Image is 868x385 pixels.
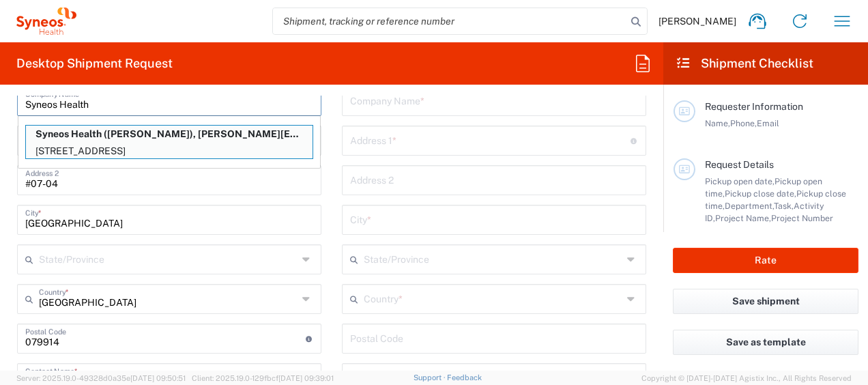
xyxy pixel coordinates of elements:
[26,126,313,143] p: Syneos Health (Grace Chew), grace.chew@syneoshealth.com
[641,372,852,384] span: Copyright © [DATE]-[DATE] Agistix Inc., All Rights Reserved
[774,201,794,211] span: Task,
[278,374,334,382] span: [DATE] 09:39:01
[673,330,858,355] button: Save as template
[730,118,757,128] span: Phone,
[725,201,774,211] span: Department,
[26,143,313,160] p: [STREET_ADDRESS]
[273,8,626,34] input: Shipment, tracking or reference number
[414,373,448,382] a: Support
[771,213,833,223] span: Project Number
[659,15,736,27] span: [PERSON_NAME]
[130,374,186,382] span: [DATE] 09:50:51
[673,289,858,314] button: Save shipment
[705,159,774,170] span: Request Details
[757,118,779,128] span: Email
[16,55,173,72] h2: Desktop Shipment Request
[673,248,858,273] button: Rate
[715,213,771,223] span: Project Name,
[705,176,775,186] span: Pickup open date,
[676,55,813,72] h2: Shipment Checklist
[16,374,186,382] span: Server: 2025.19.0-49328d0a35e
[705,101,803,112] span: Requester Information
[192,374,334,382] span: Client: 2025.19.0-129fbcf
[725,188,796,199] span: Pickup close date,
[705,118,730,128] span: Name,
[447,373,482,382] a: Feedback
